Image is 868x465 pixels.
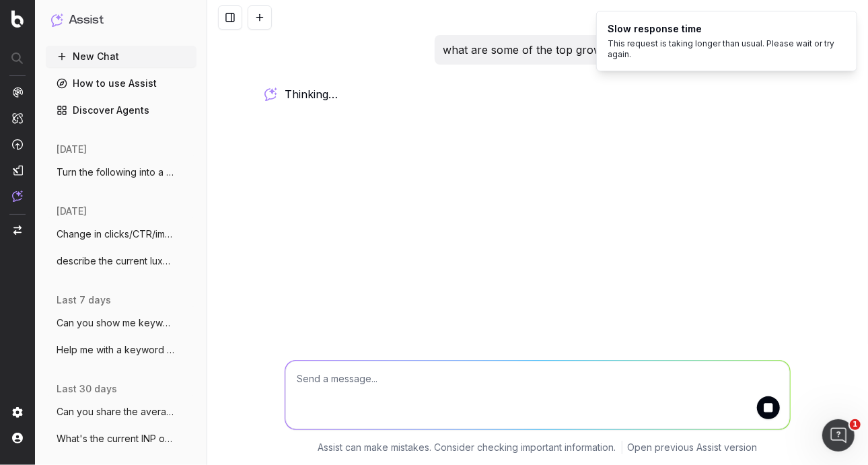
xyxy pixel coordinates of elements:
button: Turn the following into a story on the g [46,162,196,183]
span: [DATE] [57,143,87,156]
span: last 7 days [57,293,111,307]
img: My account [12,433,23,443]
h1: Assist [69,11,104,30]
p: Assist can make mistakes. Consider checking important information. [318,441,616,454]
span: [DATE] [57,205,87,218]
button: Can you show me keywords that have [PERSON_NAME] [46,312,196,334]
img: Analytics [12,87,23,98]
span: 1 [850,419,861,430]
button: New Chat [46,46,196,67]
img: Activation [12,139,23,150]
button: Change in clicks/CTR/impressions over la [46,223,196,245]
button: Can you share the average click and CTR [46,401,196,423]
span: describe the current luxury jewelry mark [57,254,175,268]
span: Change in clicks/CTR/impressions over la [57,227,175,241]
span: What's the current INP of the site? [57,432,175,445]
img: Botify logo [11,10,24,28]
iframe: Intercom live chat [822,419,855,452]
a: Open previous Assist version [628,441,758,454]
p: what are some of the top growing luxury jewelry trends for 2026? [443,40,783,59]
button: describe the current luxury jewelry mark [46,250,196,272]
span: Turn the following into a story on the g [57,166,175,179]
img: Studio [12,165,23,176]
img: Intelligence [12,112,23,124]
span: Can you share the average click and CTR [57,405,175,419]
span: Help me with a keyword strategy to rank [57,343,175,357]
a: Discover Agents [46,100,196,121]
div: Slow response time [608,22,835,36]
a: How to use Assist [46,73,196,94]
span: last 30 days [57,382,117,396]
img: Botify assist logo [264,87,277,101]
img: Setting [12,407,23,418]
button: Help me with a keyword strategy to rank [46,339,196,361]
span: Can you show me keywords that have [PERSON_NAME] [57,316,175,330]
img: Switch project [13,225,22,235]
button: Assist [51,11,191,30]
img: Assist [51,13,63,26]
button: What's the current INP of the site? [46,428,196,450]
img: Assist [12,190,23,202]
div: This request is taking longer than usual. Please wait or try again. [608,38,835,60]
